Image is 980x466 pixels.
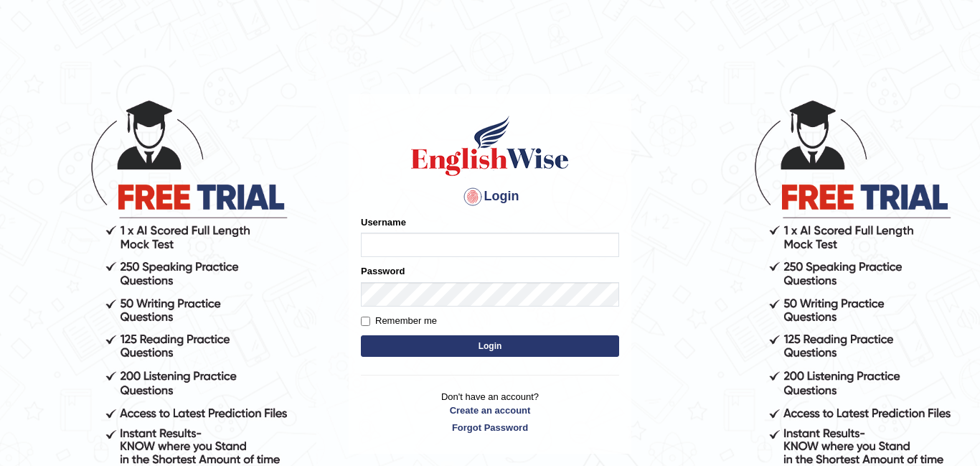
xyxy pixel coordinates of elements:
a: Create an account [361,404,619,417]
button: Login [361,335,619,357]
h4: Login [361,185,619,208]
label: Password [361,264,405,278]
label: Username [361,215,406,229]
p: Don't have an account? [361,390,619,434]
label: Remember me [361,314,437,328]
a: Forgot Password [361,421,619,434]
input: Remember me [361,317,370,326]
img: Logo of English Wise sign in for intelligent practice with AI [408,113,572,178]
